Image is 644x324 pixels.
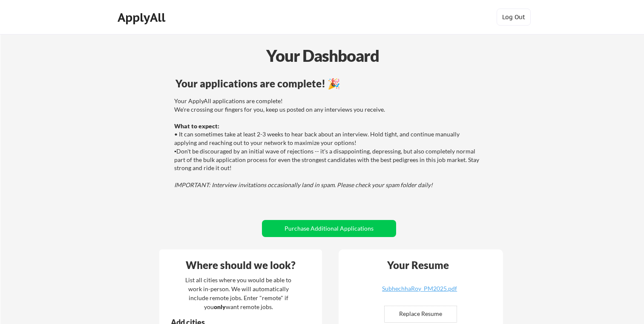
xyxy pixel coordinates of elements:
div: Your Dashboard [1,43,644,68]
div: Your applications are complete! 🎉 [175,78,483,89]
em: IMPORTANT: Interview invitations occasionally land in spam. Please check your spam folder daily! [174,181,433,188]
a: SubhechhaRoy_PM2025.pdf [369,286,470,299]
div: Your Resume [376,260,460,270]
div: Where should we look? [161,260,320,270]
strong: only [214,303,226,310]
strong: What to expect: [174,122,219,130]
button: Log Out [497,9,531,26]
font: • [174,148,176,155]
div: SubhechhaRoy_PM2025.pdf [369,286,470,292]
button: Purchase Additional Applications [262,220,396,237]
div: List all cities where you would be able to work in-person. We will automatically include remote j... [180,275,297,311]
div: Your ApplyAll applications are complete! We're crossing our fingers for you, keep us posted on an... [174,97,481,189]
div: ApplyAll [118,10,168,25]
